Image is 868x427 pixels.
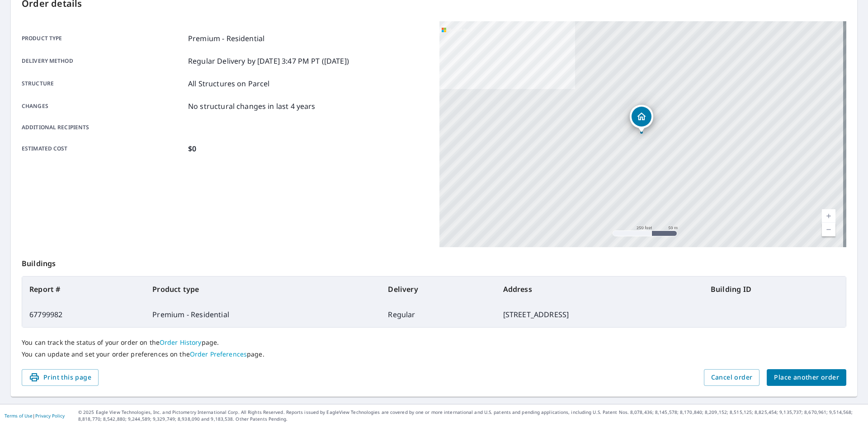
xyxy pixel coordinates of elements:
p: Premium - Residential [188,33,264,44]
td: [STREET_ADDRESS] [496,302,703,327]
span: Print this page [29,372,91,383]
th: Report # [22,277,145,302]
button: Place another order [767,369,846,386]
p: You can track the status of your order on the page. [22,338,846,347]
p: No structural changes in last 4 years [188,101,316,112]
button: Print this page [22,369,99,386]
th: Address [496,277,703,302]
p: All Structures on Parcel [188,78,270,89]
div: Dropped pin, building 1, Residential property, 540 E 10th St Wahoo, NE 68066 [630,105,653,133]
a: Current Level 17, Zoom Out [822,223,835,236]
td: 67799982 [22,302,145,327]
p: Product type [22,33,184,44]
p: Buildings [22,247,846,276]
a: Terms of Use [5,413,33,419]
p: Delivery method [22,56,184,66]
p: © 2025 Eagle View Technologies, Inc. and Pictometry International Corp. All Rights Reserved. Repo... [78,409,863,422]
a: Order Preferences [190,350,247,358]
td: Regular [381,302,495,327]
th: Delivery [381,277,495,302]
p: Regular Delivery by [DATE] 3:47 PM PT ([DATE]) [188,56,349,66]
a: Privacy Policy [35,413,65,419]
button: Cancel order [704,369,760,386]
p: | [5,413,65,418]
p: You can update and set your order preferences on the page. [22,350,846,358]
th: Product type [145,277,381,302]
p: Additional recipients [22,123,184,131]
a: Order History [160,338,202,347]
p: Structure [22,78,184,89]
p: Changes [22,101,184,112]
span: Place another order [774,372,839,383]
th: Building ID [703,277,846,302]
p: $0 [188,143,196,154]
span: Cancel order [711,372,753,383]
p: Estimated cost [22,143,184,154]
td: Premium - Residential [145,302,381,327]
a: Current Level 17, Zoom In [822,209,835,223]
